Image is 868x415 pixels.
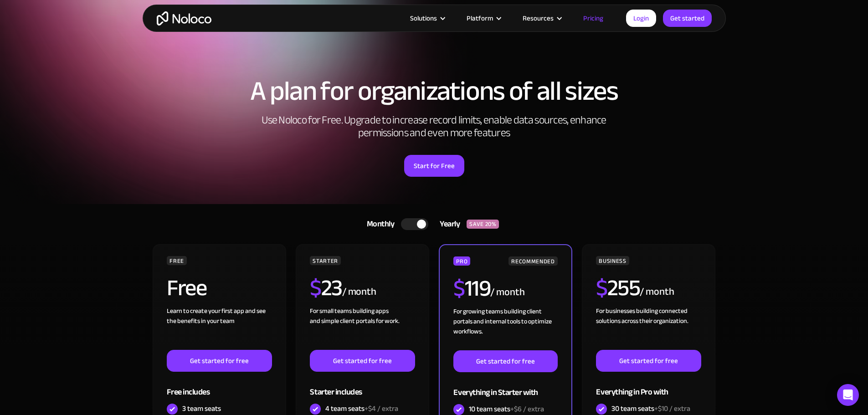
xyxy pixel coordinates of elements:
div: Everything in Starter with [453,372,557,402]
div: / month [640,285,674,299]
div: For growing teams building client portals and internal tools to optimize workflows. [453,307,557,350]
h2: 119 [453,277,490,300]
div: / month [490,285,524,300]
h2: 255 [596,277,640,299]
div: Platform [455,12,511,24]
div: Open Intercom Messenger [837,384,859,406]
div: PRO [453,256,470,266]
div: 10 team seats [469,404,544,414]
span: $ [596,266,607,309]
div: 30 team seats [611,404,690,414]
span: $ [310,266,321,309]
div: Resources [511,12,572,24]
div: Learn to create your first app and see the benefits in your team ‍ [167,306,272,350]
div: Monthly [355,217,401,231]
div: Resources [523,12,554,24]
div: 4 team seats [325,404,398,414]
h2: Free [167,277,206,299]
a: Pricing [572,12,615,24]
div: For businesses building connected solutions across their organization. ‍ [596,306,701,350]
a: Get started for free [310,350,415,372]
div: Everything in Pro with [596,372,701,401]
div: 3 team seats [182,404,221,414]
div: Solutions [410,12,437,24]
div: Starter includes [310,372,415,401]
div: Free includes [167,372,272,401]
div: STARTER [310,256,340,265]
div: SAVE 20% [467,220,499,229]
div: Solutions [399,12,455,24]
div: RECOMMENDED [508,256,557,266]
span: $ [453,267,465,310]
div: FREE [167,256,187,265]
a: Get started for free [596,350,701,372]
div: Yearly [428,217,467,231]
a: home [157,11,211,26]
h2: Use Noloco for Free. Upgrade to increase record limits, enable data sources, enhance permissions ... [252,114,616,139]
a: Get started for free [167,350,272,372]
h1: A plan for organizations of all sizes [152,77,717,105]
a: Login [626,10,656,27]
a: Get started [663,10,712,27]
div: BUSINESS [596,256,629,265]
div: Platform [467,12,493,24]
a: Get started for free [453,350,557,372]
h2: 23 [310,277,342,299]
div: For small teams building apps and simple client portals for work. ‍ [310,306,415,350]
a: Start for Free [404,155,464,177]
div: / month [342,285,376,299]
